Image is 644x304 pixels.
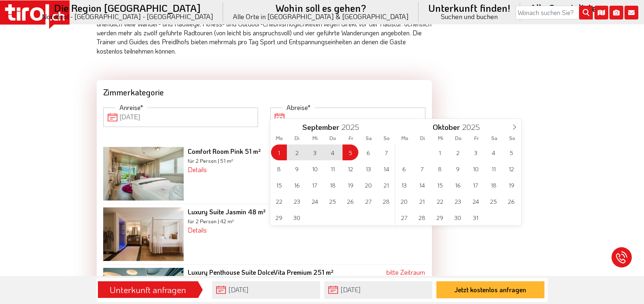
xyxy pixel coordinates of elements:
i: Fotogalerie [609,6,623,19]
span: September 24, 2025 [307,193,323,209]
span: Oktober 27, 2025 [396,209,412,225]
span: Fr [342,136,360,141]
span: Do [449,136,467,141]
span: September 10, 2025 [307,161,323,177]
span: Oktober 7, 2025 [414,161,430,177]
span: Oktober 11, 2025 [486,161,501,177]
span: September 27, 2025 [360,193,376,209]
span: September 23, 2025 [289,193,305,209]
b: Luxury Suite Jasmin 48 m² [188,207,266,216]
span: Oktober 10, 2025 [468,161,484,177]
span: September 15, 2025 [271,177,287,193]
a: Details [188,226,207,234]
input: Abreise [324,281,432,299]
span: Fr [468,136,486,141]
span: Oktober [433,123,460,131]
span: September 5, 2025 [343,144,358,160]
span: Mi [306,136,324,141]
span: Oktober 18, 2025 [486,177,501,193]
span: Oktober 25, 2025 [486,193,501,209]
span: Oktober 16, 2025 [450,177,466,193]
div: Unterkunft anfragen [100,283,195,297]
span: Oktober 17, 2025 [468,177,484,193]
i: Kontakt [624,6,638,19]
span: Di [414,136,432,141]
span: Oktober 22, 2025 [432,193,448,209]
span: So [503,136,521,141]
span: Oktober 13, 2025 [396,177,412,193]
span: September 19, 2025 [343,177,358,193]
span: September 28, 2025 [378,193,394,209]
span: Oktober 19, 2025 [503,177,519,193]
span: Oktober 26, 2025 [503,193,519,209]
span: September 9, 2025 [289,161,305,177]
i: Karte öffnen [594,6,608,19]
small: Suchen und buchen [428,13,510,20]
span: Oktober 21, 2025 [414,193,430,209]
button: Jetzt kostenlos anfragen [436,281,544,298]
span: September 18, 2025 [325,177,340,193]
small: Alle Orte in [GEOGRAPHIC_DATA] & [GEOGRAPHIC_DATA] [233,13,409,20]
span: Oktober 15, 2025 [432,177,448,193]
p: Am Fuße des Naturpark [GEOGRAPHIC_DATA], der größte Naturpark [GEOGRAPHIC_DATA], bietet der Preid... [97,10,432,56]
span: September 11, 2025 [325,161,340,177]
span: September 12, 2025 [343,161,358,177]
input: Wonach suchen Sie? [516,6,593,19]
span: September 8, 2025 [271,161,287,177]
span: Oktober 3, 2025 [468,144,484,160]
span: Oktober 5, 2025 [503,144,519,160]
span: September 4, 2025 [325,144,340,160]
span: September 6, 2025 [360,144,376,160]
div: Zimmerkategorie [97,80,432,101]
span: Sa [360,136,378,141]
span: Mi [432,136,449,141]
span: Do [324,136,342,141]
span: September 25, 2025 [325,193,340,209]
span: September [302,123,339,131]
span: Oktober 23, 2025 [450,193,466,209]
span: September 2, 2025 [289,144,305,160]
input: Year [339,122,366,132]
span: September 3, 2025 [307,144,323,160]
span: Oktober 4, 2025 [486,144,501,160]
span: September 7, 2025 [378,144,394,160]
input: Anreise [212,281,320,299]
img: render-images [103,147,184,201]
span: Di [288,136,306,141]
small: für 2 Person | 42 m² [188,218,234,224]
span: Oktober 30, 2025 [450,209,466,225]
span: September 26, 2025 [343,193,358,209]
span: Mo [396,136,414,141]
b: Comfort Room Pink 51 m² [188,147,261,155]
span: Oktober 12, 2025 [503,161,519,177]
span: Oktober 24, 2025 [468,193,484,209]
b: Luxury Penthouse Suite DolceVita Premium 251 m² [188,268,334,276]
a: Details [188,165,207,174]
span: Oktober 9, 2025 [450,161,466,177]
span: September 30, 2025 [289,209,305,225]
span: Oktober 14, 2025 [414,177,430,193]
input: Year [460,122,487,132]
span: Oktober 29, 2025 [432,209,448,225]
span: September 17, 2025 [307,177,323,193]
span: September 16, 2025 [289,177,305,193]
img: render-images [103,207,184,261]
span: Oktober 31, 2025 [468,209,484,225]
span: Oktober 6, 2025 [396,161,412,177]
span: September 13, 2025 [360,161,376,177]
span: Oktober 28, 2025 [414,209,430,225]
span: Oktober 8, 2025 [432,161,448,177]
span: Oktober 2, 2025 [450,144,466,160]
span: September 21, 2025 [378,177,394,193]
span: Sa [486,136,503,141]
span: September 14, 2025 [378,161,394,177]
span: Oktober 1, 2025 [432,144,448,160]
small: für 2 Person | 51 m² [188,157,233,164]
small: Nordtirol - [GEOGRAPHIC_DATA] - [GEOGRAPHIC_DATA] [42,13,213,20]
span: September 20, 2025 [360,177,376,193]
span: September 29, 2025 [271,209,287,225]
span: Mo [270,136,288,141]
span: September 22, 2025 [271,193,287,209]
span: Oktober 20, 2025 [396,193,412,209]
a: bitte Zeitraum wählen [386,268,425,285]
